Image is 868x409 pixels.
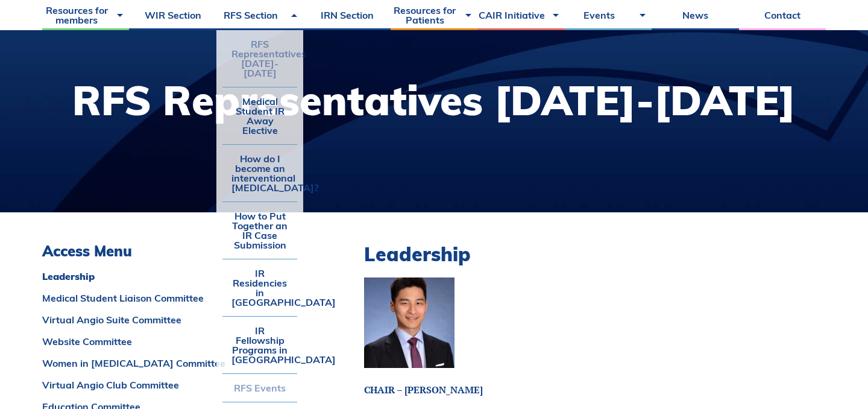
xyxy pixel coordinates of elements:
[222,374,297,402] a: RFS Events
[364,383,483,396] strong: CHAIR – [PERSON_NAME]
[42,243,304,260] h3: Access Menu
[42,337,304,346] a: Website Committee
[42,315,304,325] a: Virtual Angio Suite Committee
[42,380,304,390] a: Virtual Angio Club Committee
[222,145,297,201] a: How do I become an interventional [MEDICAL_DATA]?
[222,202,297,259] a: How to Put Together an IR Case Submission
[42,293,304,303] a: Medical Student Liaison Committee
[72,80,796,121] h1: RFS Representatives [DATE]-[DATE]
[42,358,304,368] a: Women in [MEDICAL_DATA] Committee
[42,271,304,281] a: Leadership
[222,317,297,373] a: IR Fellowship Programs in [GEOGRAPHIC_DATA]
[222,87,297,144] a: Medical Student IR Away Elective
[222,259,297,316] a: IR Residencies in [GEOGRAPHIC_DATA]
[364,243,735,265] h2: Leadership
